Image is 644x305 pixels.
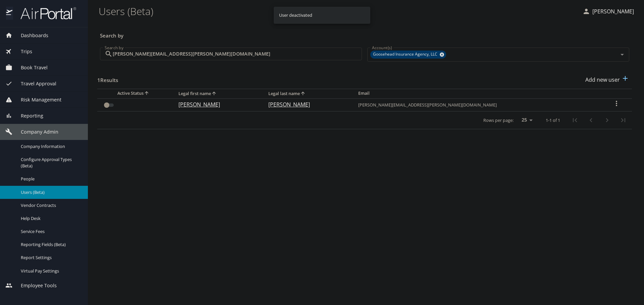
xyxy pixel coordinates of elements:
[353,89,601,98] th: Email
[173,89,263,98] th: Legal first name
[97,72,118,84] h3: 1 Results
[21,189,80,196] span: Users (Beta)
[585,76,620,84] p: Add new user
[13,7,76,20] img: airportal-logo.png
[580,5,637,17] button: [PERSON_NAME]
[99,1,577,21] h1: Users (Beta)
[300,91,307,97] button: sort
[21,143,80,150] span: Company Information
[12,48,32,55] span: Trips
[279,9,312,22] div: User deactivated
[268,100,345,108] p: [PERSON_NAME]
[590,7,634,15] p: [PERSON_NAME]
[21,156,80,169] span: Configure Approval Types (Beta)
[113,48,362,60] input: Search by name or email
[100,28,629,40] h3: Search by
[370,51,446,59] div: Goosehead Insurance Agency, LLC
[211,91,218,97] button: sort
[97,89,173,98] th: Active Status
[12,282,57,289] span: Employee Tools
[97,89,632,129] table: User Search Table
[370,51,441,58] span: Goosehead Insurance Agency, LLC
[12,64,48,71] span: Book Travel
[21,228,80,235] span: Service Fees
[12,96,61,103] span: Risk Management
[144,90,150,97] button: sort
[12,80,56,87] span: Travel Approval
[21,202,80,209] span: Vendor Contracts
[21,268,80,274] span: Virtual Pay Settings
[353,98,601,111] td: [PERSON_NAME][EMAIL_ADDRESS][PERSON_NAME][DOMAIN_NAME]
[21,254,80,261] span: Report Settings
[6,7,13,20] img: icon-airportal.png
[483,118,514,123] p: Rows per page:
[12,32,48,39] span: Dashboards
[21,215,80,222] span: Help Desk
[583,72,632,87] button: Add new user
[178,100,255,108] p: [PERSON_NAME]
[618,50,627,59] button: Open
[21,176,80,182] span: People
[12,128,58,136] span: Company Admin
[546,118,560,123] p: 1-1 of 1
[12,112,43,120] span: Reporting
[263,89,353,98] th: Legal last name
[21,241,80,248] span: Reporting Fields (Beta)
[516,115,535,125] select: rows per page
